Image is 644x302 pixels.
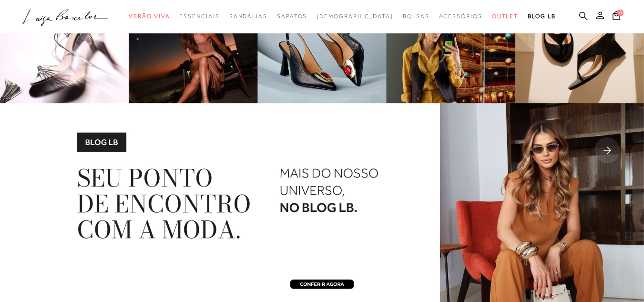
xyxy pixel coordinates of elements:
[403,8,429,25] a: categoryNavScreenReaderText
[129,8,170,25] a: categoryNavScreenReaderText
[229,8,267,25] a: categoryNavScreenReaderText
[179,8,219,25] a: categoryNavScreenReaderText
[403,13,429,20] span: Bolsas
[179,13,219,20] span: Essenciais
[492,13,519,20] span: Outlet
[129,13,170,20] span: Verão Viva
[610,10,623,23] button: 0
[492,8,519,25] a: categoryNavScreenReaderText
[317,8,393,25] a: noSubCategoriesText
[528,8,555,25] a: BLOG LB
[617,10,624,16] span: 0
[229,13,267,20] span: Sandálias
[277,13,307,20] span: Sapatos
[317,13,393,20] span: [DEMOGRAPHIC_DATA]
[277,8,307,25] a: categoryNavScreenReaderText
[528,13,555,20] span: BLOG LB
[439,13,482,20] span: Acessórios
[439,8,482,25] a: categoryNavScreenReaderText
